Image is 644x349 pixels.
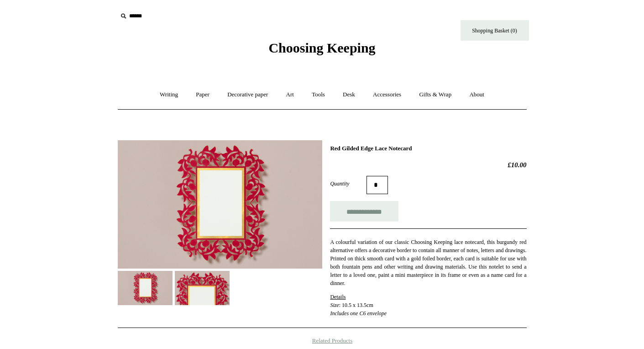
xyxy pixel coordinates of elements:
[304,83,333,107] a: Tools
[330,145,526,152] h1: Red Gilded Edge Lace Notecard
[175,271,230,305] img: Red Gilded Edge Lace Notecard
[330,238,526,287] p: A colourful variation of our classic Choosing Keeping lace notecard, this burgundy red alternativ...
[219,83,276,107] a: Decorative paper
[188,83,218,107] a: Paper
[118,271,173,305] img: Red Gilded Edge Lace Notecard
[330,294,346,300] span: Details
[268,40,375,55] span: Choosing Keeping
[152,83,186,107] a: Writing
[330,180,367,188] label: Quantity
[268,48,375,54] a: Choosing Keeping
[411,83,460,107] a: Gifts & Wrap
[335,83,363,107] a: Desk
[330,161,526,169] h2: £10.00
[94,337,550,344] h4: Related Products
[118,140,322,269] img: Red Gilded Edge Lace Notecard
[330,310,387,317] em: Includes one C6 envelope
[330,302,339,308] em: Size
[461,83,492,107] a: About
[330,293,526,317] p: : 10.5 x 13.5cm
[278,83,302,107] a: Art
[365,83,409,107] a: Accessories
[461,20,529,41] a: Shopping Basket (0)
